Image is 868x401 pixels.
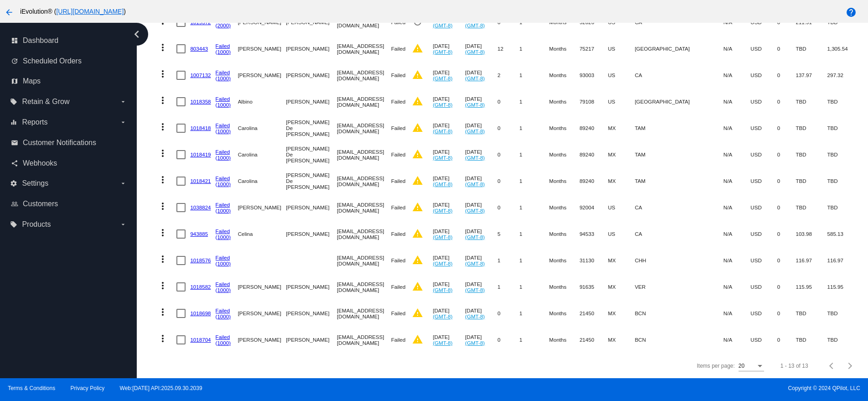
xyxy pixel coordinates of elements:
mat-cell: [DATE] [465,194,497,221]
span: Dashboard [23,36,58,45]
a: Failed [216,69,230,75]
a: (GMT-8) [465,102,485,108]
mat-cell: 0 [777,168,796,194]
mat-cell: [DATE] [465,141,497,168]
a: Failed [216,43,230,49]
mat-cell: Months [549,300,580,327]
mat-cell: [EMAIL_ADDRESS][DOMAIN_NAME] [337,62,391,89]
a: Failed [216,228,230,234]
a: (GMT-8) [465,128,485,134]
a: (1000) [216,155,231,161]
a: (1000) [216,340,231,346]
mat-cell: [EMAIL_ADDRESS][DOMAIN_NAME] [337,247,391,274]
a: (GMT-8) [433,49,452,55]
mat-cell: N/A [723,89,750,115]
a: share Webhooks [11,156,127,171]
mat-cell: [DATE] [433,247,465,274]
mat-cell: [DATE] [465,36,497,62]
mat-cell: 1 [519,36,549,62]
mat-cell: N/A [723,141,750,168]
mat-cell: [DATE] [465,274,497,300]
mat-cell: MX [608,141,635,168]
a: (GMT-8) [465,234,485,240]
mat-cell: [DATE] [465,327,497,353]
mat-cell: N/A [723,36,750,62]
mat-cell: USD [750,194,777,221]
mat-cell: [PERSON_NAME] [286,36,337,62]
span: Maps [23,77,41,85]
span: Webhooks [23,159,57,167]
mat-cell: 89240 [579,168,608,194]
mat-cell: CA [635,221,694,247]
mat-cell: [PERSON_NAME] De [PERSON_NAME] [286,168,337,194]
mat-icon: more_vert [157,95,168,106]
mat-cell: TBD [796,168,827,194]
mat-cell: 0 [777,115,796,141]
mat-cell: 1 [519,141,549,168]
mat-cell: US [608,62,635,89]
mat-cell: 0 [777,62,796,89]
a: (GMT-8) [433,181,452,187]
mat-cell: N/A [723,115,750,141]
mat-cell: N/A [723,327,750,353]
mat-cell: 116.97 [796,247,827,274]
mat-cell: 1 [497,247,519,274]
mat-cell: [DATE] [465,221,497,247]
mat-cell: Months [549,89,580,115]
a: (1000) [216,181,231,187]
span: Failed [391,72,406,78]
mat-cell: Months [549,115,580,141]
span: Customer Notifications [23,139,96,147]
mat-cell: TBD [796,194,827,221]
mat-cell: 0 [777,194,796,221]
mat-cell: USD [750,327,777,353]
mat-cell: 585.13 [827,221,858,247]
mat-cell: MX [608,115,635,141]
a: (1000) [216,234,231,240]
mat-icon: arrow_back [4,7,15,18]
mat-cell: [EMAIL_ADDRESS][DOMAIN_NAME] [337,141,391,168]
mat-icon: more_vert [157,254,168,265]
mat-cell: 21450 [579,327,608,353]
mat-cell: [EMAIL_ADDRESS][DOMAIN_NAME] [337,300,391,327]
mat-cell: 21450 [579,300,608,327]
mat-icon: more_vert [157,174,168,185]
mat-cell: [DATE] [433,274,465,300]
mat-cell: N/A [723,62,750,89]
a: 1018576 [190,257,211,263]
mat-cell: 89240 [579,141,608,168]
mat-select: Items per page: [739,363,764,370]
i: share [11,160,18,167]
mat-cell: Celina [238,221,286,247]
mat-cell: TBD [827,327,858,353]
mat-cell: [PERSON_NAME] [238,62,286,89]
a: (GMT-8) [465,22,485,28]
mat-cell: 1 [519,300,549,327]
mat-icon: more_vert [157,42,168,53]
mat-cell: [PERSON_NAME] [238,327,286,353]
mat-cell: USD [750,168,777,194]
span: Customers [23,200,58,208]
a: (2000) [216,22,231,28]
mat-cell: Months [549,36,580,62]
i: chevron_left [129,27,144,42]
mat-cell: Months [549,168,580,194]
a: (GMT-8) [433,260,452,266]
mat-cell: [DATE] [465,62,497,89]
mat-cell: 89240 [579,115,608,141]
mat-cell: [PERSON_NAME] [238,194,286,221]
mat-cell: TBD [827,300,858,327]
mat-cell: 1 [519,194,549,221]
mat-icon: more_vert [157,227,168,238]
a: update Scheduled Orders [11,54,127,68]
mat-cell: MX [608,168,635,194]
mat-cell: 1,305.54 [827,36,858,62]
mat-cell: [GEOGRAPHIC_DATA] [635,36,694,62]
mat-cell: USD [750,300,777,327]
a: (GMT-8) [465,313,485,319]
mat-cell: 75217 [579,36,608,62]
i: email [11,139,18,146]
mat-cell: CHH [635,247,694,274]
mat-cell: [DATE] [465,168,497,194]
a: Web:[DATE] API:2025.09.30.2039 [120,385,202,391]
